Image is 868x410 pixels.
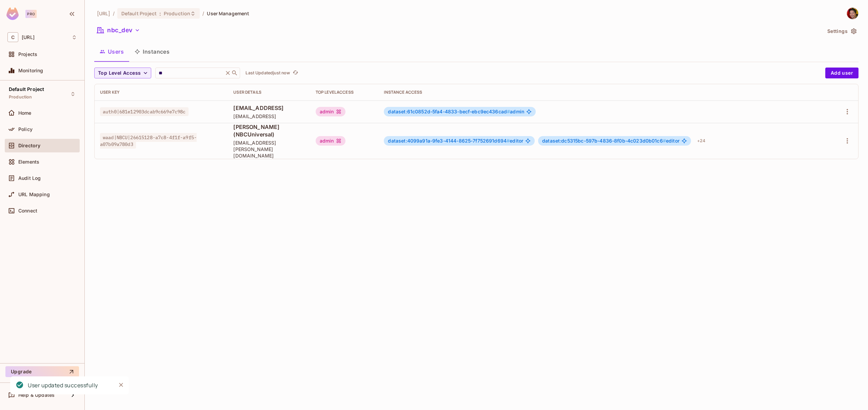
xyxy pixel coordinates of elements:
[100,90,222,95] div: User Key
[290,69,299,77] span: Click to refresh data
[94,43,129,60] button: Users
[245,70,290,76] p: Last Updated just now
[18,143,40,148] span: Directory
[847,8,858,19] img: Michael Chen
[97,10,110,17] span: the active workspace
[18,52,37,57] span: Projects
[25,10,37,18] div: Pro
[18,68,43,73] span: Monitoring
[18,110,32,116] span: Home
[233,113,304,119] span: [EMAIL_ADDRESS]
[18,208,37,213] span: Connect
[9,87,44,92] span: Default Project
[116,380,126,390] button: Close
[18,192,50,197] span: URL Mapping
[28,381,98,390] div: User updated successfully
[388,109,524,114] span: admin
[316,107,346,116] div: admin
[18,159,39,165] span: Elements
[291,69,299,77] button: refresh
[507,138,510,144] span: #
[94,25,143,36] button: nbc_dev
[233,90,304,95] div: User Details
[129,43,175,60] button: Instances
[113,10,115,17] li: /
[100,133,197,149] span: waad|NBCU|26615128-a7c8-4f1f-a9f5-a07b09a780d3
[233,139,304,159] span: [EMAIL_ADDRESS][PERSON_NAME][DOMAIN_NAME]
[18,175,41,181] span: Audit Log
[507,109,510,114] span: #
[6,7,19,20] img: SReyMgAAAABJRU5ErkJggg==
[233,123,304,138] span: [PERSON_NAME] (NBCUniversal)
[384,90,823,95] div: Instance Access
[233,104,304,112] span: [EMAIL_ADDRESS]
[825,68,859,78] button: Add user
[94,68,151,78] button: Top Level Access
[7,32,18,42] span: C
[98,69,141,77] span: Top Level Access
[388,138,510,144] span: dataset:4099a91a-9fe3-4144-8625-7f752691d694
[388,109,510,114] span: dataset:61c0852d-5fa4-4833-becf-ebc9ec436cad
[164,10,190,17] span: Production
[542,138,666,144] span: dataset:dc5315bc-597b-4836-8f0b-4c023d0b01c6
[542,138,679,144] span: editor
[316,136,346,146] div: admin
[202,10,204,17] li: /
[825,26,859,37] button: Settings
[663,138,666,144] span: #
[18,127,33,132] span: Policy
[100,107,189,116] span: auth0|681e12903dcab9c669e7c98c
[316,90,373,95] div: Top Level Access
[293,70,298,76] span: refresh
[388,138,523,144] span: editor
[121,10,157,17] span: Default Project
[207,10,249,17] span: User Management
[22,35,35,40] span: Workspace: coactive.ai
[9,94,32,100] span: Production
[159,11,161,16] span: :
[694,135,708,146] div: + 24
